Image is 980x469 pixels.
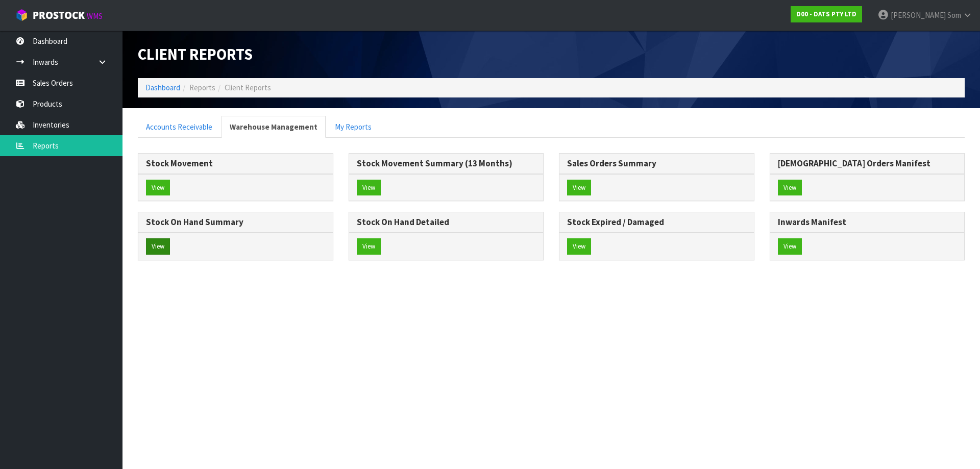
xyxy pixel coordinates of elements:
button: View [146,180,170,196]
button: View [567,238,591,255]
h3: Stock Expired / Damaged [567,217,746,227]
span: Client Reports [225,83,271,92]
button: View [357,238,381,255]
img: cube-alt.png [15,9,28,21]
a: Warehouse Management [222,116,326,138]
button: View [146,238,170,255]
h3: Stock Movement [146,159,325,168]
a: My Reports [327,116,380,138]
span: Som [947,10,961,20]
h3: Stock Movement Summary (13 Months) [357,159,536,168]
a: Dashboard [145,83,180,92]
button: View [357,180,381,196]
h3: [DEMOGRAPHIC_DATA] Orders Manifest [778,159,957,168]
span: [PERSON_NAME] [891,10,946,20]
span: Reports [189,83,215,92]
span: Client Reports [138,44,253,64]
span: ProStock [33,9,85,22]
h3: Stock On Hand Summary [146,217,325,227]
button: View [567,180,591,196]
button: View [778,238,802,255]
a: Accounts Receivable [138,116,220,138]
h3: Inwards Manifest [778,217,957,227]
h3: Stock On Hand Detailed [357,217,536,227]
h3: Sales Orders Summary [567,159,746,168]
small: WMS [87,11,103,21]
button: View [778,180,802,196]
strong: D00 - DATS PTY LTD [796,10,856,18]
